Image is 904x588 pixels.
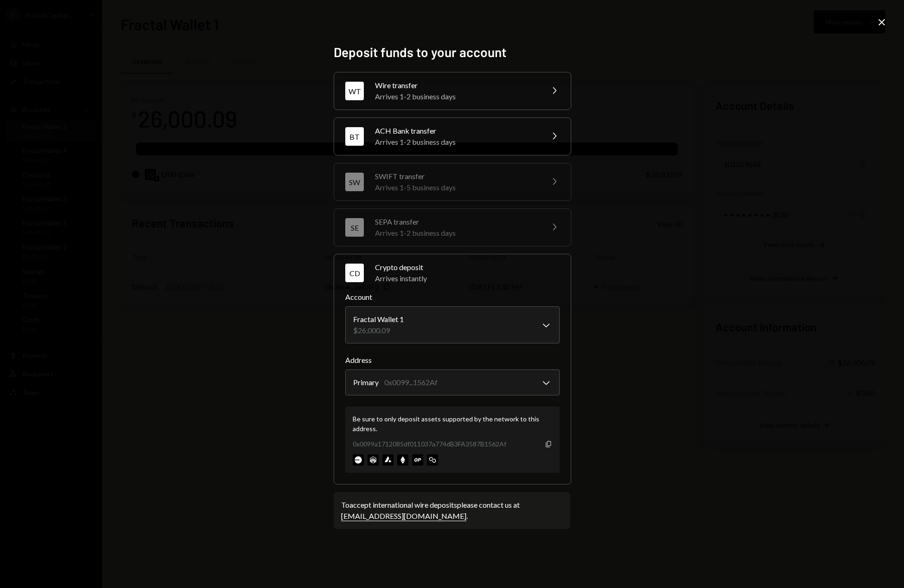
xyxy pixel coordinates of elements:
div: Crypto deposit [375,262,560,273]
div: WT [345,82,364,100]
div: BT [345,127,364,146]
div: Be sure to only deposit assets supported by the network to this address. [353,414,552,433]
button: CDCrypto depositArrives instantly [334,254,571,291]
div: SW [345,173,364,191]
img: ethereum-mainnet [397,454,408,465]
button: Account [345,306,560,343]
div: CD [345,264,364,282]
div: ACH Bank transfer [375,125,537,136]
div: Arrives 1-2 business days [375,136,537,148]
div: Arrives 1-5 business days [375,182,537,193]
div: To accept international wire deposits please contact us at . [341,499,563,522]
div: SE [345,218,364,237]
label: Account [345,291,560,303]
button: WTWire transferArrives 1-2 business days [334,72,571,110]
button: SESEPA transferArrives 1-2 business days [334,209,571,246]
div: Arrives instantly [375,273,560,284]
div: CDCrypto depositArrives instantly [345,291,560,473]
div: Arrives 1-2 business days [375,227,537,239]
div: SWIFT transfer [375,171,537,182]
label: Address [345,355,560,366]
img: base-mainnet [353,454,364,465]
a: [EMAIL_ADDRESS][DOMAIN_NAME] [341,511,466,521]
img: avalanche-mainnet [382,454,394,465]
button: Address [345,369,560,395]
div: 0x0099...1562Af [384,377,438,388]
img: polygon-mainnet [427,454,438,465]
button: BTACH Bank transferArrives 1-2 business days [334,118,571,155]
div: Wire transfer [375,80,537,91]
img: optimism-mainnet [412,454,423,465]
div: Arrives 1-2 business days [375,91,537,102]
img: arbitrum-mainnet [368,454,379,465]
div: 0x0099a1712085df011037a774dB3FA3587B1562Af [353,439,506,449]
button: SWSWIFT transferArrives 1-5 business days [334,163,571,200]
div: SEPA transfer [375,216,537,227]
h2: Deposit funds to your account [334,43,570,61]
